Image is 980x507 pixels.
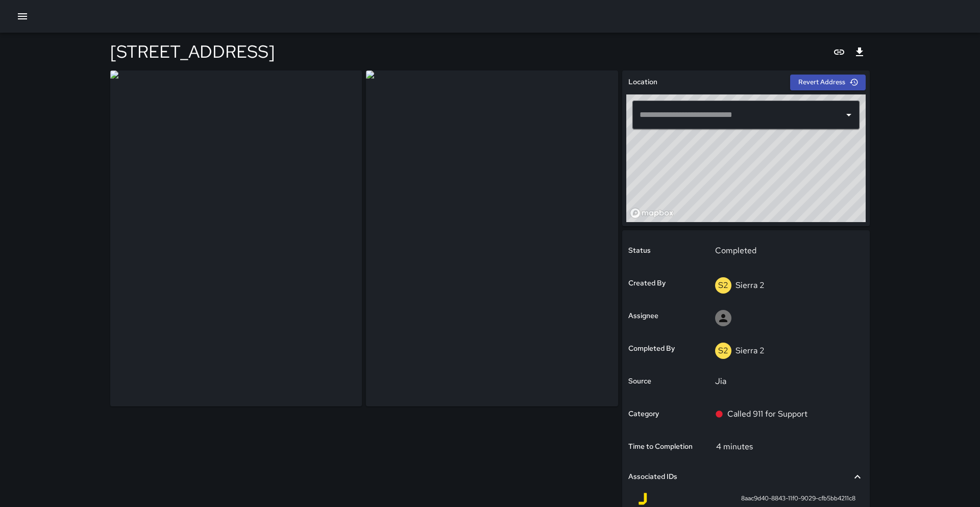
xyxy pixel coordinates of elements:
h4: [STREET_ADDRESS] [110,41,275,62]
button: Revert Address [790,75,866,90]
h6: Associated IDs [628,471,677,482]
p: Sierra 2 [736,345,765,356]
h6: Source [628,376,651,387]
h6: Status [628,245,651,256]
p: Called 911 for Support [727,408,807,420]
p: Completed [715,245,856,257]
h6: Location [628,77,657,88]
img: request_images%2F1c829940-8844-11f0-9029-cfb5bb4211c8 [110,70,362,406]
h6: Created By [628,278,666,289]
img: request_images%2F1d401ce0-8844-11f0-9029-cfb5bb4211c8 [366,70,618,406]
p: S2 [718,345,728,357]
h6: Time to Completion [628,441,693,452]
h6: Category [628,408,659,420]
div: Associated IDs [628,465,864,489]
span: 8aac9d40-8843-11f0-9029-cfb5bb4211c8 [741,494,855,504]
p: S2 [718,279,728,292]
p: 4 minutes [716,441,753,452]
h6: Completed By [628,343,675,354]
h6: Assignee [628,310,658,322]
button: Export [849,42,870,62]
p: Sierra 2 [736,280,765,291]
p: Jia [715,375,856,388]
button: Copy link [829,42,849,62]
button: Open [842,108,856,122]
